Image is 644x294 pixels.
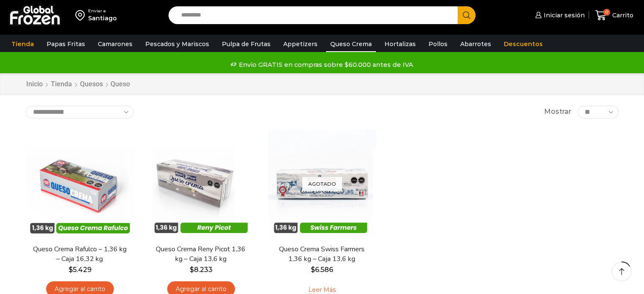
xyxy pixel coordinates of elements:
div: Enviar a [88,8,117,14]
span: Vista Rápida [155,217,246,232]
span: $ [311,266,315,274]
p: Agotado [302,177,342,191]
bdi: 8.233 [190,266,213,274]
a: Pescados y Mariscos [141,36,213,52]
span: $ [190,266,194,274]
a: Camarones [94,36,137,52]
span: Vista Rápida [276,217,368,232]
a: 0 Carrito [593,5,636,25]
bdi: 6.586 [311,266,333,274]
h1: Queso [111,80,130,88]
a: Tienda [50,80,72,89]
a: Descuentos [500,36,547,52]
img: address-field-icon.svg [75,8,88,22]
nav: Breadcrumb [26,80,130,89]
a: Queso Crema Rafulco – 1,36 kg – Caja 16,32 kg [31,245,128,264]
span: Iniciar sesión [542,11,585,19]
a: Pollos [424,36,452,52]
select: Pedido de la tienda [26,106,134,118]
a: Tienda [7,36,38,52]
span: 0 [603,9,610,16]
span: Vista Rápida [34,217,125,232]
a: Papas Fritas [42,36,89,52]
span: Carrito [610,11,633,19]
a: Queso Crema Swiss Farmers 1,36 kg – Caja 13,6 kg [273,245,370,264]
a: Queso Crema [326,36,376,52]
a: Inicio [26,80,43,89]
a: Queso Crema Reny Picot 1,36 kg – Caja 13,6 kg [152,245,249,264]
span: $ [69,266,73,274]
button: Search button [458,6,475,24]
span: Mostrar [544,107,571,117]
a: Quesos [80,80,103,89]
a: Abarrotes [456,36,495,52]
bdi: 5.429 [69,266,91,274]
a: Iniciar sesión [533,7,585,24]
a: Pulpa de Frutas [218,36,275,52]
a: Hortalizas [380,36,420,52]
div: Santiago [88,14,117,22]
a: Appetizers [279,36,322,52]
